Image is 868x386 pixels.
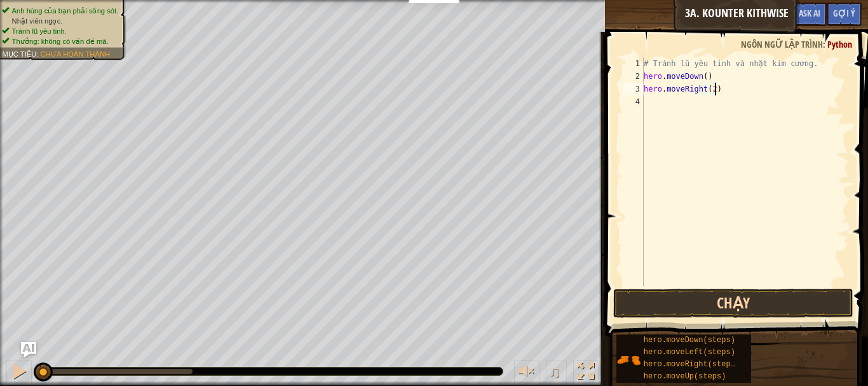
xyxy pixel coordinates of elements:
[36,50,40,58] span: :
[12,27,67,35] span: Tránh lũ yêu tinh.
[2,26,118,36] li: Tránh lũ yêu tinh.
[12,17,63,25] span: Nhặt viên ngọc.
[514,360,539,386] button: Tùy chỉnh âm lượng
[2,36,118,46] li: Thưởng: không có vấn đề mã.
[623,70,644,83] div: 2
[644,372,726,381] span: hero.moveUp(steps)
[644,360,740,369] span: hero.moveRight(steps)
[623,83,644,95] div: 3
[623,57,644,70] div: 1
[623,95,644,108] div: 4
[573,360,599,386] button: Bật tắt chế độ toàn màn hình
[21,342,36,357] button: Ask AI
[12,6,119,15] span: Anh hùng của bạn phải sống sót.
[799,7,820,19] span: Ask AI
[833,7,855,19] span: Gợi ý
[546,360,567,386] button: ♫
[792,3,827,26] button: Ask AI
[823,38,827,50] span: :
[644,348,735,357] span: hero.moveLeft(steps)
[613,289,853,318] button: Chạy
[6,360,32,386] button: Ctrl + P: Pause
[2,50,36,58] span: Mục tiêu
[2,16,118,26] li: Nhặt viên ngọc.
[741,38,823,50] span: Ngôn ngữ lập trình
[40,50,110,58] span: Chưa hoàn thành
[827,38,852,50] span: Python
[644,336,735,345] span: hero.moveDown(steps)
[616,348,641,372] img: portrait.png
[12,37,109,45] span: Thưởng: không có vấn đề mã.
[2,6,118,16] li: Anh hùng của bạn phải sống sót.
[548,362,561,381] span: ♫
